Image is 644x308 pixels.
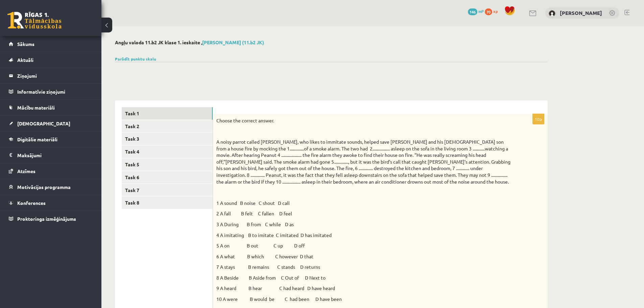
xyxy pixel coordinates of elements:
a: Informatīvie ziņojumi [9,84,93,99]
p: A noisy parrot called [PERSON_NAME], who likes to immitate sounds, helped save [PERSON_NAME] and ... [216,139,510,185]
a: Aktuāli [9,52,93,68]
a: Task 2 [122,120,213,133]
span: Mācību materiāli [17,104,55,111]
a: Parādīt punktu skalu [115,56,156,62]
a: 70 xp [485,8,501,14]
a: Task 5 [122,158,213,171]
img: Markuss Orlovs [549,10,555,17]
span: Konferences [17,200,46,206]
p: Choose the correct answer. [216,117,510,124]
span: Atzīmes [17,168,35,174]
a: Rīgas 1. Tālmācības vidusskola [7,12,62,29]
h2: Angļu valoda 11.b2 JK klase 1. ieskaite , [115,40,548,45]
span: [DEMOGRAPHIC_DATA] [17,120,70,126]
a: Atzīmes [9,163,93,179]
a: Proktoringa izmēģinājums [9,211,93,227]
p: 10 A were B would be C had been D have been [216,296,510,303]
p: 1 A sound B noise C shout D call [216,200,510,207]
a: Task 3 [122,133,213,145]
a: Task 8 [122,196,213,209]
a: Maksājumi [9,147,93,163]
p: 8 A Beside B Aside from C Out of D Next to [216,275,510,281]
a: Sākums [9,36,93,52]
legend: Ziņojumi [17,68,93,84]
legend: Maksājumi [17,147,93,163]
span: Proktoringa izmēģinājums [17,216,76,222]
p: 4 A imitating B to imitate C imitated D has imitated [216,232,510,239]
a: Konferences [9,195,93,211]
span: Motivācijas programma [17,184,71,190]
p: 2 A fall B felt C fallen D feel [216,210,510,217]
a: Motivācijas programma [9,179,93,195]
span: 70 [485,8,492,15]
a: [DEMOGRAPHIC_DATA] [9,116,93,131]
span: Aktuāli [17,57,33,63]
p: 5 A on B out C up D off [216,242,510,249]
a: [PERSON_NAME] [560,9,602,16]
span: 146 [468,8,477,15]
p: 3 A During B from C while D as [216,221,510,228]
span: xp [493,8,498,14]
span: Digitālie materiāli [17,136,57,142]
a: Task 7 [122,184,213,196]
a: 146 mP [468,8,484,14]
a: Task 1 [122,107,213,120]
span: mP [478,8,484,14]
a: [PERSON_NAME] (11.b2 JK) [202,39,264,45]
a: Task 4 [122,145,213,158]
span: Sākums [17,41,34,47]
legend: Informatīvie ziņojumi [17,84,93,99]
a: Mācību materiāli [9,100,93,115]
p: 6 A what B which C however D that [216,253,510,260]
a: Digitālie materiāli [9,132,93,147]
a: Task 6 [122,171,213,184]
p: 7 A stays B remains C stands D returns [216,264,510,270]
a: Ziņojumi [9,68,93,84]
p: 10p [532,114,544,124]
p: 9 A heard B hear C had heard D have heard [216,285,510,292]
